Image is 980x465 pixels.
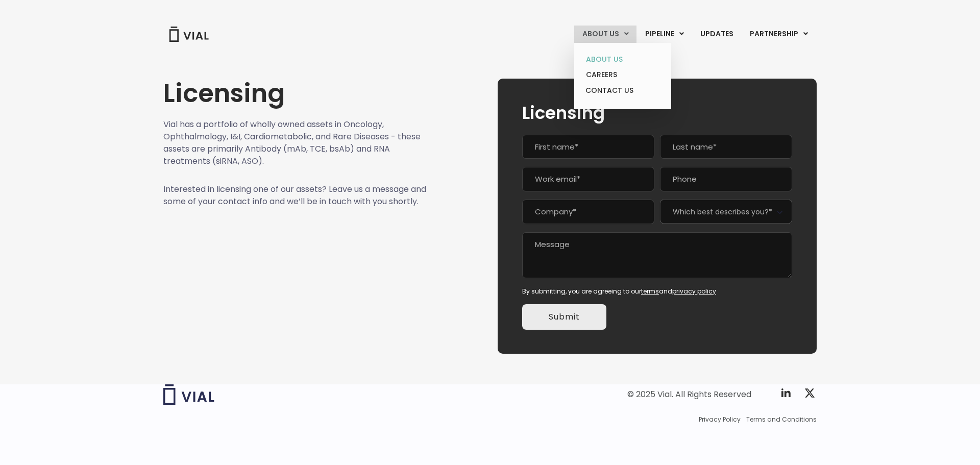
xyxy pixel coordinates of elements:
a: Terms and Conditions [746,415,817,424]
p: Vial has a portfolio of wholly owned assets in Oncology, Ophthalmology, I&I, Cardiometabolic, and... [163,118,427,167]
a: privacy policy [672,287,716,296]
div: By submitting, you are agreeing to our and [522,287,792,296]
input: Work email* [522,167,654,191]
input: Company* [522,200,654,224]
a: terms [641,287,659,296]
input: Last name* [660,135,792,159]
p: Interested in licensing one of our assets? Leave us a message and some of your contact info and w... [163,183,427,208]
input: First name* [522,135,654,159]
h2: Licensing [522,103,792,123]
h1: Licensing [163,79,427,108]
a: Privacy Policy [699,415,741,424]
a: CAREERS [578,67,667,83]
a: PARTNERSHIPMenu Toggle [742,26,816,43]
a: ABOUT USMenu Toggle [574,26,636,43]
span: Which best describes you?* [660,200,792,224]
div: © 2025 Vial. All Rights Reserved [627,389,751,400]
a: CONTACT US [578,83,667,99]
img: Vial Logo [168,27,209,42]
a: ABOUT US [578,52,667,67]
a: PIPELINEMenu Toggle [637,26,692,43]
img: Vial logo wih "Vial" spelled out [163,384,214,405]
input: Submit [522,304,606,330]
input: Phone [660,167,792,191]
a: UPDATES [692,26,741,43]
